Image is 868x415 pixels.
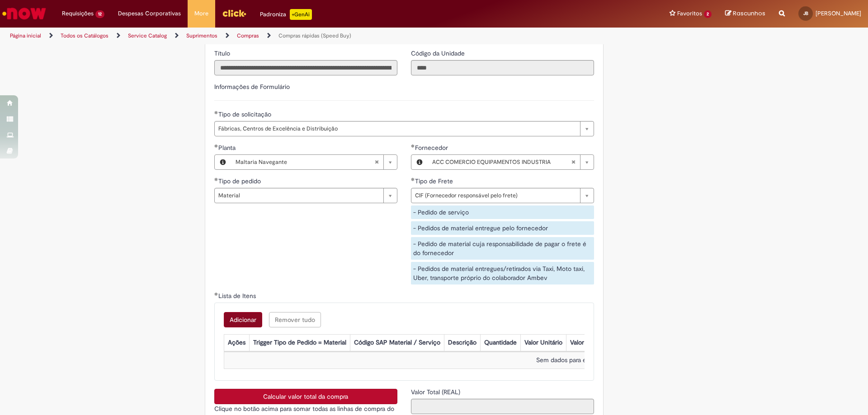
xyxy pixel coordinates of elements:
[411,262,594,284] div: - Pedidos de material entregues/retirados via Taxi, Moto taxi, Uber, transporte próprio do colabo...
[411,387,462,396] label: Somente leitura - Valor Total (REAL)
[95,10,104,18] span: 12
[236,155,374,169] span: Maltaria Navegante
[370,155,383,169] abbr: Limpar campo Planta
[350,335,444,351] th: Código SAP Material / Serviço
[677,9,702,18] span: Favoritos
[411,177,415,181] span: Obrigatório Preenchido
[214,292,218,296] span: Obrigatório Preenchido
[1,5,47,23] img: ServiceNow
[411,49,467,57] span: Somente leitura - Código da Unidade
[415,144,450,152] span: Fornecedor
[816,9,861,17] span: [PERSON_NAME]
[411,49,467,58] label: Somente leitura - Código da Unidade
[224,312,262,327] button: Add a row for Lista de Itens
[411,144,415,148] span: Obrigatório Preenchido
[61,32,108,39] a: Todos os Catálogos
[432,155,571,169] span: ACC COMERCIO EQUIPAMENTOS INDUSTRIA
[214,144,218,148] span: Obrigatório Preenchido
[214,60,397,75] input: Título
[237,32,259,39] a: Compras
[214,49,232,57] span: Somente leitura - Título
[128,32,167,39] a: Service Catalog
[411,221,594,235] div: - Pedidos de material entregue pelo fornecedor
[733,9,765,18] span: Rascunhos
[214,49,232,58] label: Somente leitura - Título
[249,335,350,351] th: Trigger Tipo de Pedido = Material
[480,335,520,351] th: Quantidade
[411,237,594,260] div: - Pedido de material cuja responsabilidade de pagar o frete é do fornecedor
[214,111,218,114] span: Obrigatório Preenchido
[411,155,428,169] button: Fornecedor , Visualizar este registro ACC COMERCIO EQUIPAMENTOS INDUSTRIA
[411,388,462,396] span: Somente leitura - Valor Total (REAL)
[411,60,594,75] input: Código da Unidade
[566,155,580,169] abbr: Limpar campo Fornecedor
[566,335,624,351] th: Valor Total Moeda
[218,121,576,136] span: Fábricas, Centros de Excelência e Distribuição
[218,144,237,152] span: Planta
[411,399,594,414] input: Valor Total (REAL)
[290,9,312,20] p: +GenAi
[224,335,249,351] th: Ações
[218,110,273,118] span: Tipo de solicitação
[7,28,572,44] ul: Trilhas de página
[194,9,208,18] span: More
[725,9,765,18] a: Rascunhos
[520,335,566,351] th: Valor Unitário
[186,32,217,39] a: Suprimentos
[215,155,231,169] button: Planta, Visualizar este registro Maltaria Navegante
[444,335,480,351] th: Descrição
[411,205,594,219] div: - Pedido de serviço
[278,32,351,39] a: Compras rápidas (Speed Buy)
[118,9,181,18] span: Despesas Corporativas
[704,10,712,18] span: 2
[803,10,808,16] span: JB
[10,32,41,39] a: Página inicial
[415,177,455,185] span: Tipo de Frete
[214,83,290,91] label: Informações de Formulário
[428,155,594,169] a: ACC COMERCIO EQUIPAMENTOS INDUSTRIALimpar campo Fornecedor
[214,177,218,181] span: Obrigatório Preenchido
[214,389,397,404] button: Calcular valor total da compra
[415,188,576,203] span: CIF (Fornecedor responsável pelo frete)
[231,155,397,169] a: Maltaria NaveganteLimpar campo Planta
[62,9,94,18] span: Requisições
[218,177,263,185] span: Tipo de pedido
[218,292,258,300] span: Lista de Itens
[222,6,246,20] img: click_logo_yellow_360x200.png
[218,188,379,203] span: Material
[260,9,312,20] div: Padroniza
